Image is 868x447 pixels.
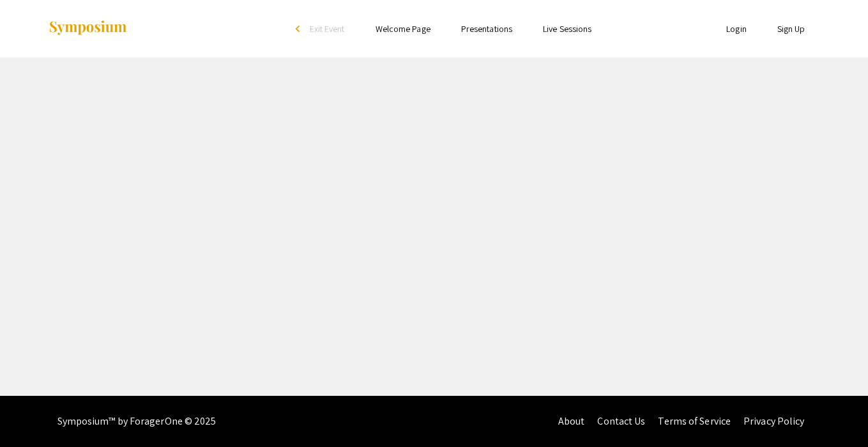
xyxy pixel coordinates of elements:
a: Live Sessions [543,23,591,35]
a: Contact Us [597,414,645,428]
span: Exit Event [310,23,345,35]
div: Symposium™ by ForagerOne © 2025 [57,396,217,447]
a: Login [726,23,747,35]
a: Privacy Policy [743,414,804,428]
a: Terms of Service [658,414,731,428]
a: Presentations [461,23,512,35]
a: About [558,414,585,428]
a: Sign Up [777,23,805,35]
div: arrow_back_ios [296,25,303,33]
a: Welcome Page [376,23,430,35]
img: Symposium by ForagerOne [48,20,128,37]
